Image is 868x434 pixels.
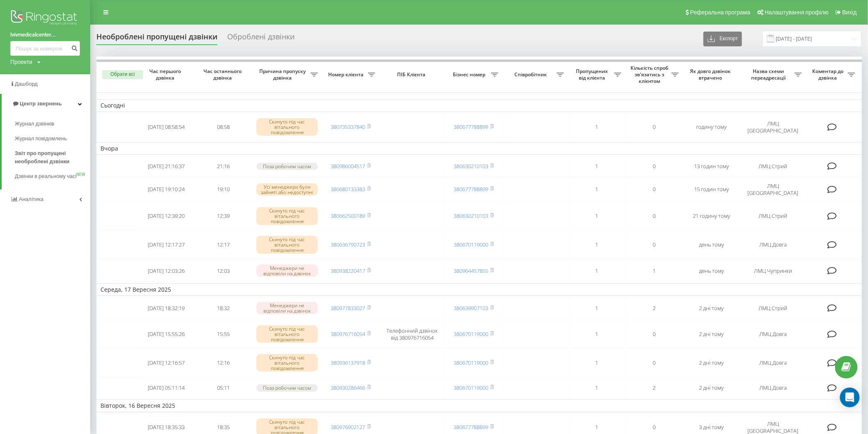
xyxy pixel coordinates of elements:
a: 380735337840 [331,123,365,130]
span: Аналiтика [19,196,43,202]
td: 1 [568,114,626,141]
td: 13 годин тому [683,156,740,176]
td: [DATE] 08:58:54 [137,114,195,141]
span: Номер клієнта [326,71,368,78]
span: Співробітник [507,71,557,78]
a: 380680133383 [331,185,365,193]
span: Дашборд [15,81,38,87]
td: [DATE] 12:17:27 [137,231,195,258]
a: Журнал дзвінків [15,116,90,131]
td: Телефонний дзвінок від 380976716054 [379,321,445,348]
div: Проекти [10,58,32,66]
span: Бізнес номер [449,71,491,78]
span: Коментар до дзвінка [810,68,848,81]
td: 1 [568,178,626,201]
a: 380976716054 [331,330,365,338]
span: Як довго дзвінок втрачено [690,68,734,81]
div: Open Intercom Messenger [840,388,860,407]
td: 05:11 [195,378,252,398]
td: [DATE] 15:55:26 [137,321,195,348]
td: ЛМЦ Довга [740,231,806,258]
td: 1 [568,156,626,176]
div: Скинуто під час вітального повідомлення [256,118,318,136]
td: 12:16 [195,349,252,377]
div: Скинуто під час вітального повідомлення [256,354,318,372]
td: 15:55 [195,321,252,348]
a: 380677788899 [454,123,488,130]
span: Звіт про пропущені необроблені дзвінки [15,149,86,166]
td: 1 [568,349,626,377]
td: ЛМЦ Стрий [740,203,806,230]
td: ЛМЦ Стрий [740,156,806,176]
span: Причина пропуску дзвінка [256,68,311,81]
div: Необроблені пропущені дзвінки [96,32,217,45]
td: 0 [626,203,683,230]
td: [DATE] 12:39:20 [137,203,195,230]
a: 380636790723 [331,241,365,248]
div: Оброблені дзвінки [227,32,295,45]
span: Дзвінки в реальному часі [15,172,76,180]
td: 12:39 [195,203,252,230]
a: 380977833027 [331,304,365,312]
td: годину тому [683,114,740,141]
td: 19:10 [195,178,252,201]
a: Звіт про пропущені необроблені дзвінки [15,146,90,169]
a: lvivmedicalcenter... [10,31,80,39]
a: 380677788899 [454,423,488,431]
td: 2 [626,297,683,319]
span: ПІБ Клієнта [386,71,438,78]
td: 1 [626,260,683,282]
div: Скинуто під час вітального повідомлення [256,325,318,343]
img: Ringostat logo [10,8,80,29]
div: Поза робочим часом [256,384,318,391]
td: 2 дні тому [683,297,740,319]
div: Скинуто під час вітального повідомлення [256,236,318,254]
a: 380677788899 [454,185,488,193]
td: ЛМЦ Стрий [740,297,806,319]
td: [DATE] 12:16:57 [137,349,195,377]
td: 0 [626,321,683,348]
div: Менеджери не відповіли на дзвінок [256,302,318,314]
td: 2 дні тому [683,321,740,348]
td: 2 [626,378,683,398]
button: Експорт [704,32,742,46]
span: Час останнього дзвінка [201,68,246,81]
a: 380670119000 [454,330,488,338]
span: Вихід [843,9,857,16]
a: 380630210103 [454,212,488,219]
a: 380662500189 [331,212,365,219]
td: [DATE] 12:03:26 [137,260,195,282]
div: Усі менеджери були зайняті або недоступні [256,183,318,196]
td: [DATE] 05:11:14 [137,378,195,398]
td: [DATE] 19:10:24 [137,178,195,201]
a: 380639907103 [454,304,488,312]
td: 1 [568,231,626,258]
a: Дзвінки в реальному часіNEW [15,169,90,184]
a: 380670119000 [454,359,488,366]
td: ЛМЦ Довга [740,378,806,398]
td: [DATE] 21:16:37 [137,156,195,176]
div: Менеджери не відповіли на дзвінок [256,265,318,277]
span: Пропущених від клієнта [572,68,614,81]
td: 0 [626,349,683,377]
td: ЛМЦ Довга [740,349,806,377]
td: день тому [683,231,740,258]
a: Журнал повідомлень [15,131,90,146]
span: Журнал дзвінків [15,120,54,128]
td: 2 дні тому [683,378,740,398]
span: Кількість спроб зв'язатись з клієнтом [630,65,672,84]
td: день тому [683,260,740,282]
td: 1 [568,378,626,398]
a: 380938220417 [331,267,365,274]
span: Назва схеми переадресації [745,68,795,81]
span: Центр звернень [20,101,62,107]
button: Обрати всі [102,70,143,79]
td: 18:32 [195,297,252,319]
a: 380670119000 [454,384,488,391]
td: ЛМЦ [GEOGRAPHIC_DATA] [740,114,806,141]
span: Час першого дзвінка [144,68,188,81]
span: Налаштування профілю [765,9,829,16]
td: 0 [626,156,683,176]
td: 1 [568,297,626,319]
td: 12:03 [195,260,252,282]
